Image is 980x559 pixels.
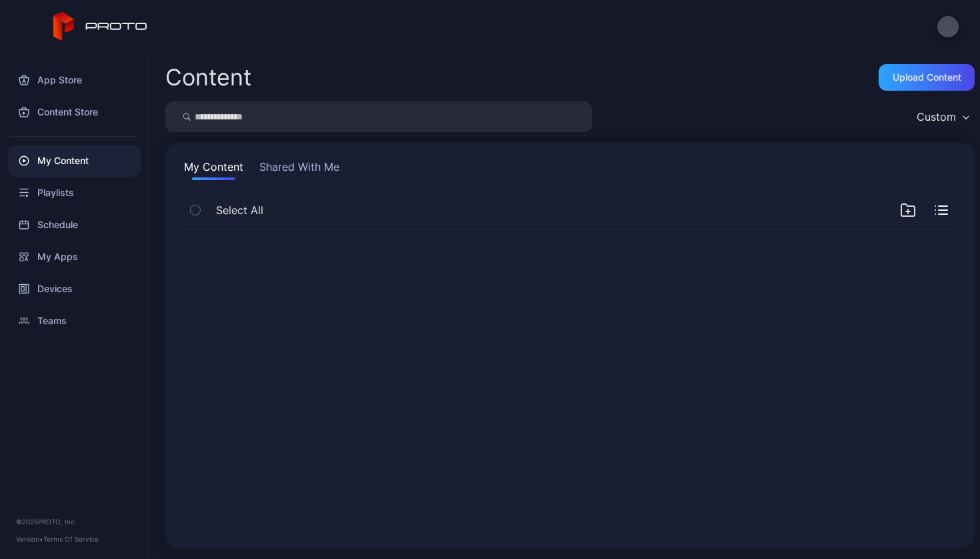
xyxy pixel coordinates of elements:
a: Content Store [8,96,141,128]
a: Schedule [8,209,141,241]
div: Custom [917,110,956,123]
a: Playlists [8,177,141,209]
button: Custom [910,101,975,132]
div: Upload Content [893,72,961,83]
a: My Content [8,145,141,177]
button: Upload Content [879,64,975,91]
button: My Content [181,159,246,180]
span: Version • [16,535,43,543]
a: Teams [8,305,141,337]
span: Select All [216,202,263,218]
button: Shared With Me [257,159,342,180]
a: Terms Of Service [43,535,99,543]
a: App Store [8,64,141,96]
a: My Apps [8,241,141,273]
div: Content [165,66,251,89]
div: © 2025 PROTO, Inc. [16,516,133,527]
a: Devices [8,273,141,305]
